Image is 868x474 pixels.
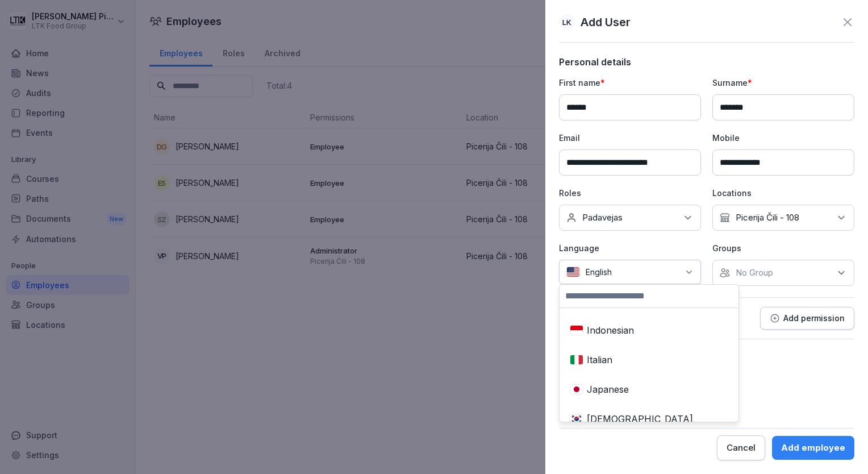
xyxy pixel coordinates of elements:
div: LK [559,14,575,30]
button: Cancel [717,435,765,460]
p: No Group [736,267,773,278]
p: Surname [712,77,854,89]
div: Indonesian [565,318,733,343]
p: Language [559,242,701,254]
img: id.svg [570,325,583,336]
p: First name [559,77,701,89]
div: English [559,260,701,284]
p: Email [559,132,701,144]
p: Roles [559,187,701,199]
p: Add permission [783,314,845,323]
p: Mobile [712,132,854,144]
div: Japanese [565,377,733,402]
img: kr.svg [570,414,583,425]
button: Add permission [760,307,854,330]
p: Padavejas [582,212,623,223]
p: Personal details [559,56,854,68]
img: it.svg [570,355,583,365]
div: Add employee [781,442,845,454]
p: Groups [712,242,854,254]
div: Cancel [727,442,756,454]
p: Add User [581,14,631,31]
div: Italian [565,347,733,372]
p: Picerija Čili - 108 [736,212,799,223]
button: Add employee [772,436,854,460]
img: us.svg [566,267,580,277]
p: Locations [712,187,854,199]
img: jp.svg [570,384,583,395]
div: [DEMOGRAPHIC_DATA] [565,406,733,431]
